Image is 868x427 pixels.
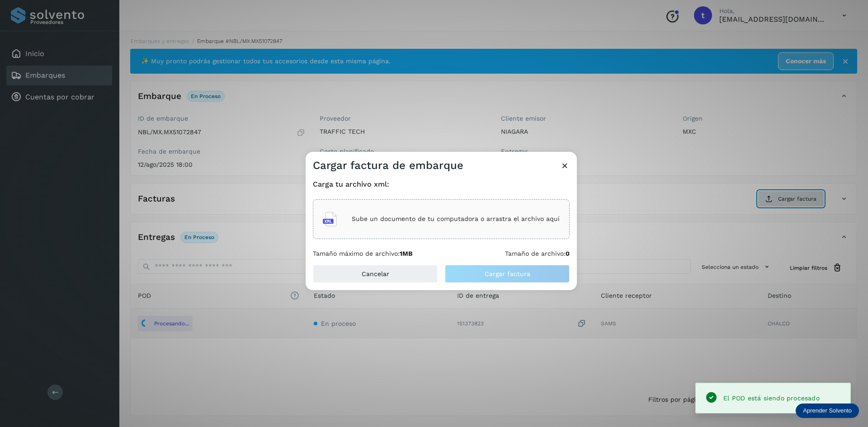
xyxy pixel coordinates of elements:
div: Aprender Solvento [796,404,859,418]
button: Cargar factura [445,265,570,283]
span: Cancelar [362,271,389,277]
span: Cargar factura [485,271,530,277]
button: Cancelar [313,265,438,283]
h4: Carga tu archivo xml: [313,180,570,188]
p: Tamaño de archivo: [505,250,570,258]
h3: Cargar factura de embarque [313,159,463,172]
span: El POD está siendo procesado [723,394,820,402]
p: Tamaño máximo de archivo: [313,250,413,258]
p: Sube un documento de tu computadora o arrastra el archivo aquí [352,215,560,223]
p: Aprender Solvento [803,407,852,414]
b: 0 [566,250,570,257]
b: 1MB [400,250,413,257]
